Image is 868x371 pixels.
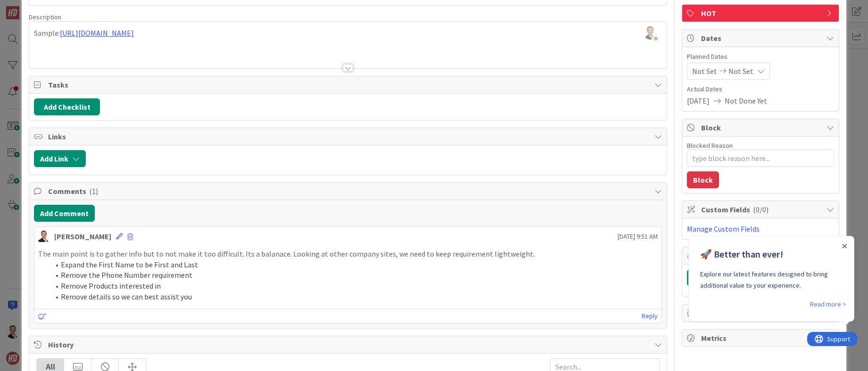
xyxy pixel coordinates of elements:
img: UCWZD98YtWJuY0ewth2JkLzM7ZIabXpM.png [644,26,657,40]
span: Custom Fields [701,204,822,215]
span: ( 1 ) [89,186,98,196]
div: [PERSON_NAME] [54,231,111,242]
span: Planned Dates [687,52,834,62]
span: [DATE] 9:51 AM [618,232,658,242]
span: Not Done Yet [725,95,767,106]
span: ( 0/0 ) [753,205,769,214]
span: Not Set [692,65,717,77]
button: Block [687,171,719,188]
p: Sample: [34,28,662,39]
li: Remove Products interested in [50,281,658,291]
a: [URL][DOMAIN_NAME] [60,28,134,38]
span: [DATE] [687,95,710,106]
label: Blocked Reason [687,141,733,150]
li: Remove the Phone Number requirement [50,270,658,281]
span: Links [48,131,650,142]
span: Dates [701,32,822,44]
img: SL [38,231,50,242]
span: Actual Dates [687,84,834,94]
a: Reply [642,310,658,322]
li: Remove details so we can best assist you [50,291,658,302]
li: Expand the First Name to be First and Last [50,259,658,270]
button: Add Link [34,150,86,167]
span: Block [701,122,822,133]
button: Add Checklist [34,98,100,115]
span: HOT [701,8,822,19]
span: Not Set [728,65,753,77]
span: History [48,339,650,350]
span: Support [20,1,43,13]
span: Tasks [48,79,650,90]
button: Add Comment [34,205,95,222]
iframe: UserGuiding Product Updates RC Tooltip [688,236,857,325]
span: Metrics [701,332,822,344]
span: Comments [48,185,650,197]
p: The main point is to gather info but to not make it too difficult. Its a balanace. Looking at oth... [38,249,658,259]
a: Manage Custom Fields [687,224,760,234]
